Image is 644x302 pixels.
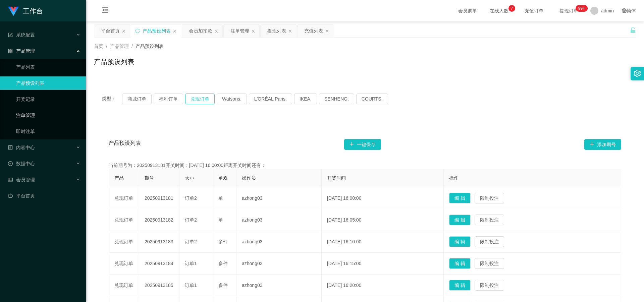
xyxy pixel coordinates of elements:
[622,8,627,13] i: 图标: global
[109,162,621,169] div: 当前期号为：20250913181开奖时间：[DATE] 16:00:00距离开奖时间还有：
[236,275,322,296] td: azhong03
[218,239,228,244] span: 多件
[189,24,212,37] div: 会员加扣款
[110,44,129,49] span: 产品管理
[8,8,43,13] a: 工作台
[109,187,139,209] td: 兑现订单
[8,145,35,150] span: 内容中心
[136,44,164,49] span: 产品预设列表
[630,27,636,33] i: 图标: unlock
[8,145,13,150] i: 图标: profile
[218,195,223,201] span: 单
[521,8,547,13] span: 充值订单
[344,139,381,150] button: 图标: plus一键保存
[185,217,197,223] span: 订单2
[8,48,35,54] span: 产品管理
[8,33,13,37] i: 图标: form
[449,175,459,181] span: 操作
[449,215,471,225] button: 编 辑
[475,236,504,247] button: 限制投注
[16,76,80,90] a: 产品预设列表
[131,44,133,49] span: /
[8,177,35,182] span: 会员管理
[185,261,197,266] span: 订单1
[267,24,286,37] div: 提现列表
[23,0,43,22] h1: 工作台
[475,280,504,291] button: 限制投注
[145,175,154,181] span: 期号
[449,258,471,269] button: 编 辑
[508,5,515,12] sup: 7
[322,209,444,231] td: [DATE] 16:05:00
[556,8,582,13] span: 提现订单
[143,24,171,37] div: 产品预设列表
[154,94,183,104] button: 福利订单
[218,175,228,181] span: 单双
[114,175,124,181] span: 产品
[249,94,292,104] button: L'ORÉAL Paris.
[449,280,471,291] button: 编 辑
[218,261,228,266] span: 多件
[322,187,444,209] td: [DATE] 16:00:00
[325,29,329,33] i: 图标: close
[8,7,19,16] img: logo.9652507e.png
[356,94,388,104] button: COURTS.
[475,215,504,225] button: 限制投注
[319,94,354,104] button: SENHENG.
[251,29,255,33] i: 图标: close
[327,175,346,181] span: 开奖时间
[139,209,179,231] td: 20250913182
[475,193,504,203] button: 限制投注
[94,44,103,49] span: 首页
[8,177,13,182] i: 图标: table
[94,0,117,22] i: 图标: menu-fold
[236,253,322,275] td: azhong03
[322,253,444,275] td: [DATE] 16:15:00
[173,29,177,33] i: 图标: close
[106,44,107,49] span: /
[322,231,444,253] td: [DATE] 16:10:00
[475,258,504,269] button: 限制投注
[217,94,247,104] button: Watsons.
[109,275,139,296] td: 兑现订单
[288,29,292,33] i: 图标: close
[185,239,197,244] span: 订单2
[322,275,444,296] td: [DATE] 16:20:00
[109,139,141,150] span: 产品预设列表
[218,217,223,223] span: 单
[634,70,641,77] i: 图标: setting
[486,8,512,13] span: 在线人数
[230,24,249,37] div: 注单管理
[576,5,588,12] sup: 1187
[584,139,621,150] button: 图标: plus添加期号
[185,94,215,104] button: 兑现订单
[236,231,322,253] td: azhong03
[102,94,122,104] span: 类型：
[122,29,126,33] i: 图标: close
[8,161,13,166] i: 图标: check-circle-o
[8,161,35,166] span: 数据中心
[8,189,80,202] a: 图标: dashboard平台首页
[139,187,179,209] td: 20250913181
[449,236,471,247] button: 编 辑
[109,231,139,253] td: 兑现订单
[8,32,35,38] span: 系统配置
[304,24,323,37] div: 充值列表
[135,28,140,33] i: 图标: sync
[101,24,120,37] div: 平台首页
[236,209,322,231] td: azhong03
[242,175,256,181] span: 操作员
[236,187,322,209] td: azhong03
[16,125,80,138] a: 即时注单
[139,275,179,296] td: 20250913185
[16,60,80,74] a: 产品列表
[185,195,197,201] span: 订单2
[94,57,134,67] h1: 产品预设列表
[185,283,197,288] span: 订单1
[16,93,80,106] a: 开奖记录
[139,253,179,275] td: 20250913184
[139,231,179,253] td: 20250913183
[449,193,471,203] button: 编 辑
[122,94,152,104] button: 商城订单
[214,29,218,33] i: 图标: close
